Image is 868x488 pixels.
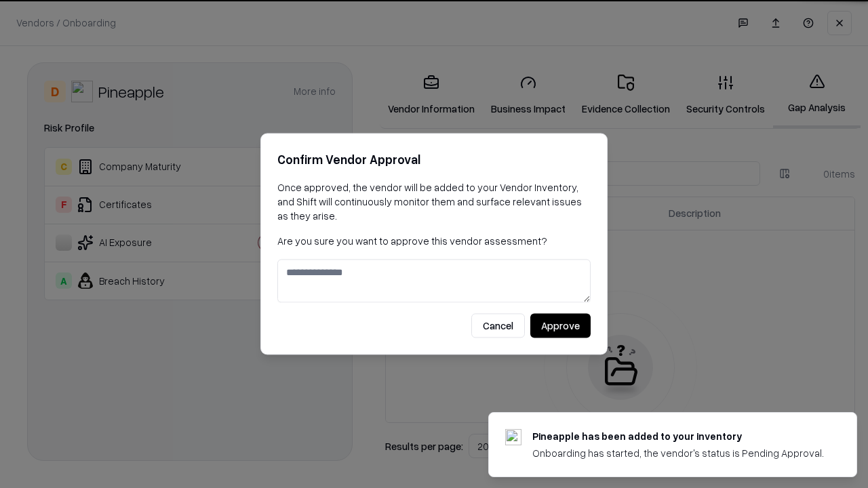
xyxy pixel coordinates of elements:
button: Cancel [471,314,525,338]
p: Are you sure you want to approve this vendor assessment? [277,234,591,248]
div: Pineapple has been added to your inventory [532,429,824,443]
p: Once approved, the vendor will be added to your Vendor Inventory, and Shift will continuously mon... [277,180,591,223]
button: Approve [530,314,591,338]
div: Onboarding has started, the vendor's status is Pending Approval. [532,446,824,460]
img: pineappleenergy.com [505,429,521,445]
h2: Confirm Vendor Approval [277,150,591,169]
